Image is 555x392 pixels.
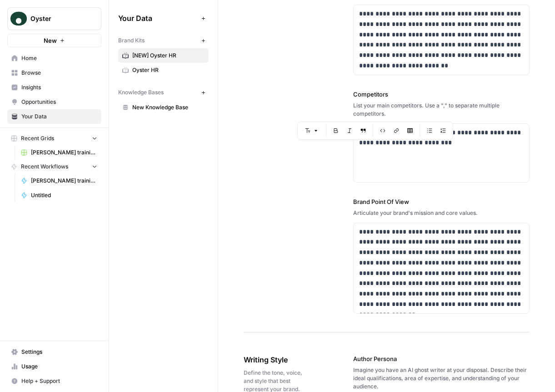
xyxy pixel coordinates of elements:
[7,109,101,124] a: Your Data
[244,354,302,365] span: Writing Style
[21,54,97,62] span: Home
[21,348,97,356] span: Settings
[21,69,97,77] span: Browse
[353,90,530,99] label: Competitors
[21,134,54,143] span: Recent Grids
[118,48,209,63] a: [NEW] Oyster HR
[353,354,530,363] label: Author Persona
[17,145,101,160] a: [PERSON_NAME] training test Grid
[118,13,198,24] span: Your Data
[17,188,101,203] a: Untitled
[21,362,97,371] span: Usage
[7,160,101,173] button: Recent Workflows
[21,377,97,385] span: Help + Support
[30,14,85,23] span: Oyster
[7,34,101,47] button: New
[353,102,530,118] div: List your main competitors. Use a "," to separate multiple competitors.
[118,36,145,45] span: Brand Kits
[132,51,205,60] span: [NEW] Oyster HR
[7,374,101,388] button: Help + Support
[31,177,97,185] span: [PERSON_NAME] training test
[31,191,97,199] span: Untitled
[353,197,530,206] label: Brand Point Of View
[118,88,164,97] span: Knowledge Bases
[21,83,97,92] span: Insights
[7,345,101,359] a: Settings
[7,132,101,145] button: Recent Grids
[7,80,101,95] a: Insights
[132,66,205,74] span: Oyster HR
[7,66,101,80] a: Browse
[7,7,101,30] button: Workspace: Oyster
[353,366,530,391] div: Imagine you have an AI ghost writer at your disposal. Describe their ideal qualifications, area o...
[353,209,530,217] div: Articulate your brand's mission and core values.
[21,112,97,121] span: Your Data
[7,51,101,66] a: Home
[21,98,97,106] span: Opportunities
[132,103,205,112] span: New Knowledge Base
[17,173,101,188] a: [PERSON_NAME] training test
[7,359,101,374] a: Usage
[118,100,209,115] a: New Knowledge Base
[7,95,101,109] a: Opportunities
[21,163,68,171] span: Recent Workflows
[44,36,57,45] span: New
[118,63,209,77] a: Oyster HR
[31,148,97,157] span: [PERSON_NAME] training test Grid
[10,10,27,27] img: Oyster Logo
